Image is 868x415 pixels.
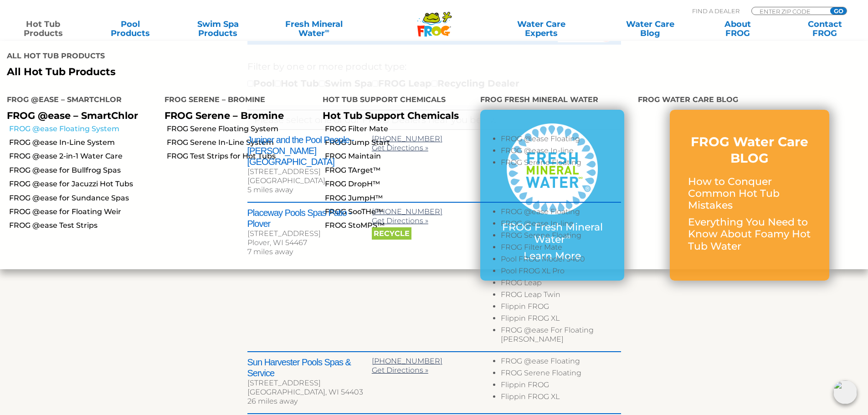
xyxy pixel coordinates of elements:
h4: Hot Tub Support Chemicals [323,92,467,110]
li: FROG Leap [501,278,621,290]
a: FROG Serene Floating System [167,124,315,134]
input: Zip Code Form [759,7,820,15]
a: FROG @ease for Sundance Spas [9,193,158,203]
li: Flippin FROG [501,380,621,392]
h2: Placeway Pools Spas Patio - Plover [247,207,372,229]
li: FROG @ease Floating [501,134,621,146]
li: FROG @ease In-line [501,219,621,231]
h4: FROG Fresh Mineral Water [480,92,624,110]
p: FROG Serene – Bromine [164,110,308,121]
a: Water CareBlog [616,20,684,38]
a: FROG @ease Test Strips [9,220,158,231]
a: [PHONE_NUMBER] [372,134,442,143]
a: Get Directions » [372,143,428,152]
li: FROG Serene Floating [501,158,621,170]
li: FROG Leap Twin [501,290,621,302]
h4: FROG Water Care Blog [638,92,861,110]
a: Water CareExperts [486,20,596,38]
li: Flippin FROG XL [501,314,621,326]
li: FROG @ease For Floating [PERSON_NAME] [501,326,621,347]
a: FROG Serene In-Line System [167,138,315,148]
a: [PHONE_NUMBER] [372,357,442,365]
sup: ∞ [325,27,329,34]
a: Get Directions » [372,216,428,225]
li: FROG Serene Floating [501,231,621,243]
li: Flippin FROG XL [501,392,621,404]
a: Fresh MineralWater∞ [271,20,356,38]
a: FROG Water Care BLOG How to Conquer Common Hot Tub Mistakes Everything You Need to Know About Foa... [688,133,811,257]
p: Everything You Need to Know About Foamy Hot Tub Water [688,216,811,252]
li: FROG @ease Floating [501,207,621,219]
div: [GEOGRAPHIC_DATA], WI 54403 [247,388,372,397]
li: FROG Filter Mate [501,243,621,255]
span: 7 miles away [247,247,293,256]
a: FROG @ease In-Line System [9,138,158,148]
img: openIcon [833,380,857,404]
p: How to Conquer Common Hot Tub Mistakes [688,176,811,212]
a: Swim SpaProducts [184,20,252,38]
p: Find A Dealer [692,7,740,15]
li: FROG @ease In-line [501,146,621,158]
a: Hot Tub Support Chemicals [323,110,459,121]
h4: All Hot Tub Products [7,48,427,66]
h4: FROG @ease – SmartChlor [7,92,151,110]
a: FROG Fresh Mineral Water∞ Learn More [498,123,606,266]
div: [GEOGRAPHIC_DATA] [247,176,372,185]
li: Flippin FROG [501,302,621,314]
p: FROG @ease – SmartChlor [7,110,151,121]
li: Pool FROG Model 5400 [501,255,621,266]
div: [STREET_ADDRESS] [247,379,372,388]
li: Pool FROG XL Pro [501,266,621,278]
input: GO [830,7,847,15]
a: AboutFROG [704,20,771,38]
a: FROG @ease for Jacuzzi Hot Tubs [9,179,158,189]
div: [STREET_ADDRESS] [247,229,372,238]
h2: Sun Harvester Pools Spas & Service [247,357,372,379]
h3: FROG Water Care BLOG [688,133,811,167]
li: FROG @ease Floating [501,357,621,369]
span: 5 miles away [247,185,293,194]
div: [STREET_ADDRESS] [247,167,372,176]
a: ContactFROG [791,20,859,38]
a: FROG @ease for Bullfrog Spas [9,165,158,175]
a: FROG @ease 2-in-1 Water Care [9,151,158,161]
a: FROG Test Strips for Hot Tubs [167,151,315,161]
h4: FROG Serene – Bromine [164,92,308,110]
div: Plover, WI 54467 [247,238,372,247]
span: 26 miles away [247,397,298,405]
a: Get Directions » [372,366,428,374]
span: Recycle [372,227,411,240]
a: FROG Filter Mate [325,124,473,134]
li: FROG Serene Floating [501,369,621,380]
a: [PHONE_NUMBER] [372,207,442,216]
a: All Hot Tub Products [7,66,427,78]
h2: Juniper and the Pool People - [PERSON_NAME][GEOGRAPHIC_DATA] [247,134,372,167]
a: FROG @ease Floating System [9,124,158,134]
a: PoolProducts [97,20,164,38]
a: Hot TubProducts [9,20,77,38]
a: FROG @ease for Floating Weir [9,207,158,217]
